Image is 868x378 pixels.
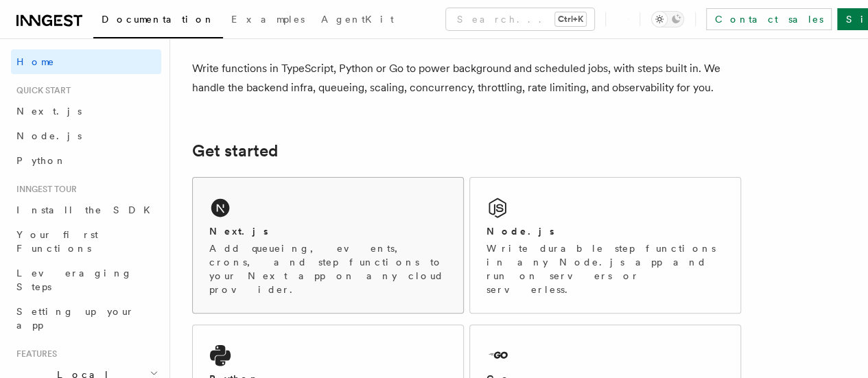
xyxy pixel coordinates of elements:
[11,148,161,173] a: Python
[706,8,832,30] a: Contact sales
[11,222,161,261] a: Your first Functions
[16,106,82,117] span: Next.js
[486,224,554,238] h2: Node.js
[209,241,447,296] p: Add queueing, events, crons, and step functions to your Next app on any cloud provider.
[11,99,161,123] a: Next.js
[16,155,67,166] span: Python
[223,4,313,37] a: Examples
[16,229,98,254] span: Your first Functions
[651,11,684,27] button: Toggle dark mode
[11,299,161,338] a: Setting up your app
[16,130,82,141] span: Node.js
[11,349,57,359] span: Features
[11,49,161,74] a: Home
[192,141,278,161] a: Get started
[486,241,724,296] p: Write durable step functions in any Node.js app and run on servers or serverless.
[11,198,161,222] a: Install the SDK
[16,306,134,331] span: Setting up your app
[11,123,161,148] a: Node.js
[321,14,394,25] span: AgentKit
[555,12,586,26] kbd: Ctrl+K
[192,59,741,97] p: Write functions in TypeScript, Python or Go to power background and scheduled jobs, with steps bu...
[231,14,305,25] span: Examples
[209,224,268,238] h2: Next.js
[93,4,223,38] a: Documentation
[11,184,77,195] span: Inngest tour
[192,177,464,314] a: Next.jsAdd queueing, events, crons, and step functions to your Next app on any cloud provider.
[102,14,215,25] span: Documentation
[11,85,71,96] span: Quick start
[16,55,55,69] span: Home
[16,204,159,215] span: Install the SDK
[469,177,741,314] a: Node.jsWrite durable step functions in any Node.js app and run on servers or serverless.
[446,8,594,30] button: Search...Ctrl+K
[16,268,132,292] span: Leveraging Steps
[313,4,402,37] a: AgentKit
[11,261,161,299] a: Leveraging Steps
